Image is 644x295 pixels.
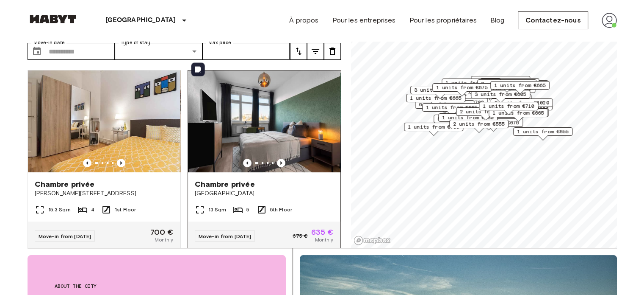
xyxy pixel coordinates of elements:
div: Map marker [456,107,515,121]
div: Map marker [438,113,498,126]
span: 635 € [311,228,334,236]
span: 1 units from €700 [408,123,459,131]
span: 3 units from €605 [475,90,526,98]
p: [GEOGRAPHIC_DATA] [105,15,176,25]
span: 1 units from €665 [494,81,546,89]
img: avatar [602,13,617,28]
span: 2 units from €690 [460,108,511,115]
span: 675 € [293,232,308,240]
span: Move-in from [DATE] [39,233,91,239]
img: Habyt [28,15,78,23]
span: 1 units from €675 [436,84,488,91]
div: Map marker [415,100,474,113]
button: tune [324,43,341,60]
div: Map marker [480,78,539,91]
button: tune [307,43,324,60]
span: 1 units from €615 [484,79,535,86]
a: Marketing picture of unit DE-04-001-001-05HFPrevious imagePrevious imageChambre privée[GEOGRAPHIC... [188,70,341,251]
span: 5 units from €600 [437,115,489,123]
button: Previous image [83,159,91,167]
a: Mapbox logo [354,236,391,245]
button: Previous image [243,159,252,167]
div: Map marker [513,127,572,140]
span: 1 units from €655 [517,128,569,135]
div: Map marker [404,123,463,136]
span: 15.3 Sqm [48,206,71,214]
span: 4 [91,206,94,214]
div: Map marker [489,80,548,93]
div: Map marker [434,115,493,128]
div: Map marker [410,86,470,99]
span: About the city [55,282,259,290]
span: 3 units from €700 [414,86,466,94]
label: Max price [208,39,231,46]
span: 1 units from €700 [432,98,484,106]
span: 5 [246,206,249,214]
div: Map marker [442,79,501,92]
span: 1 units from €710 [483,102,534,110]
span: 1 units from €685 [445,79,497,87]
a: À propos [289,15,318,25]
button: Previous image [117,159,125,167]
span: 13 Sqm [208,206,227,214]
div: Map marker [428,98,488,111]
span: 1st Floor [115,206,136,214]
div: Map marker [479,102,538,115]
span: 9 units from €1020 [494,99,549,107]
span: [GEOGRAPHIC_DATA] [195,189,334,198]
div: Map marker [490,98,553,112]
a: Pour les entreprises [332,15,395,25]
span: 2 units from €685 [481,80,533,87]
span: 6 units from €655 [419,101,470,108]
div: Map marker [471,76,530,89]
button: Choose date [28,43,45,60]
span: 5th Floor [270,206,292,214]
a: Marketing picture of unit DE-04-040-001-02HFPrevious imagePrevious imageChambre privée[PERSON_NAM... [28,70,181,251]
span: [PERSON_NAME][STREET_ADDRESS] [35,189,174,198]
span: 2 units from €675 [467,119,519,126]
span: Move-in from [DATE] [199,233,252,239]
div: Map marker [471,90,530,103]
div: Map marker [490,81,550,94]
span: 2 units from €545 [493,81,544,88]
label: Type of stay [121,39,150,46]
span: 700 € [150,228,174,236]
span: 1 units from €665 [426,104,478,111]
span: Monthly [315,236,333,244]
span: 1 units from €530 [442,114,494,121]
div: Map marker [489,109,548,122]
span: 2 units from €555 [453,120,505,128]
div: Map marker [477,79,536,93]
div: Map marker [449,120,509,133]
img: Marketing picture of unit DE-04-001-001-05HF [188,70,340,172]
a: Blog [490,15,505,25]
button: tune [290,43,307,60]
span: Chambre privée [195,179,255,189]
a: Pour les propriétaires [409,15,476,25]
button: Previous image [277,159,285,167]
span: 1 units from €650 [475,76,526,84]
img: Marketing picture of unit DE-04-040-001-02HF [28,70,180,172]
div: Map marker [406,94,465,107]
span: Monthly [155,236,173,244]
a: Contactez-nous [518,11,588,29]
span: 1 units from €665 [410,94,462,102]
label: Move-in date [33,39,65,46]
span: Chambre privée [35,179,95,189]
div: Map marker [489,108,549,121]
div: Map marker [432,83,492,96]
div: Map marker [422,103,481,116]
span: 1 units from €665 [492,109,544,117]
div: Map marker [464,118,523,132]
